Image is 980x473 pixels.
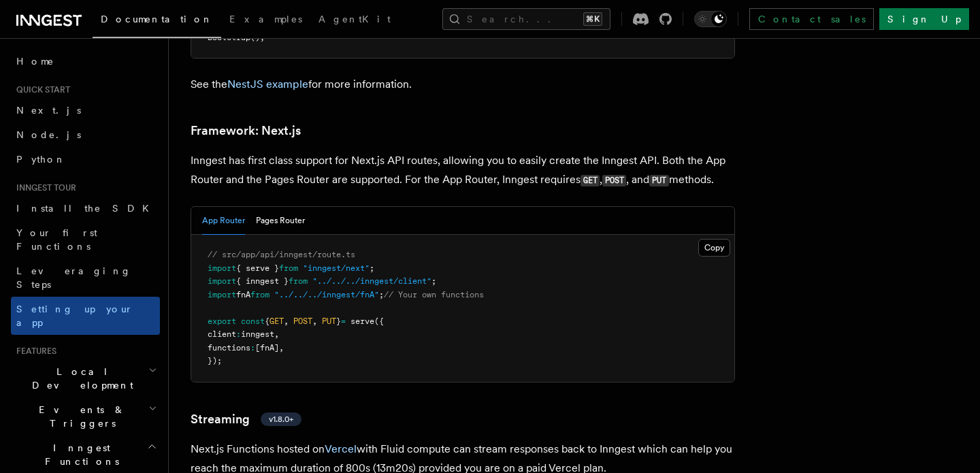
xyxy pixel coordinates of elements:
span: , [279,343,284,353]
span: Events & Triggers [11,403,148,430]
a: Setting up your app [11,297,160,335]
span: client [208,329,236,339]
a: AgentKit [310,4,399,37]
a: Framework: Next.js [191,121,301,140]
a: Leveraging Steps [11,259,160,297]
span: Node.js [16,129,81,140]
a: Node.js [11,123,160,147]
span: : [250,343,255,353]
a: Next.js [11,98,160,123]
span: Next.js [16,105,81,116]
span: serve [350,316,374,326]
span: { serve } [236,263,279,273]
span: GET [269,316,284,326]
button: Toggle dark mode [694,11,727,27]
span: "inngest/next" [303,263,370,273]
p: Inngest has first class support for Next.js API routes, allowing you to easily create the Inngest... [191,151,735,190]
a: Sign Up [879,8,969,30]
code: POST [602,175,626,186]
a: Vercel [325,442,357,455]
span: } [336,316,341,326]
span: Home [16,54,54,68]
span: v1.8.0+ [269,414,293,425]
span: ; [379,290,384,299]
p: See the for more information. [191,75,735,94]
code: GET [581,175,600,186]
span: fnA [236,290,250,299]
span: // Your own functions [384,290,484,299]
a: Documentation [93,4,221,38]
code: PUT [649,175,668,186]
span: // src/app/api/inngest/route.ts [208,250,355,259]
button: Search...⌘K [442,8,610,30]
span: import [208,290,236,299]
span: Your first Functions [16,227,97,252]
span: POST [293,316,312,326]
span: inngest [241,329,274,339]
span: Inngest tour [11,182,76,193]
span: ({ [374,316,384,326]
span: ; [370,263,374,273]
button: Events & Triggers [11,397,160,436]
a: Contact sales [749,8,874,30]
a: Your first Functions [11,221,160,259]
a: Examples [221,4,310,37]
span: export [208,316,236,326]
span: from [289,276,308,286]
span: ; [431,276,436,286]
span: , [274,329,279,339]
span: "../../../inngest/client" [312,276,431,286]
a: Home [11,49,160,74]
span: Features [11,346,56,357]
span: from [279,263,298,273]
button: Local Development [11,359,160,397]
span: Setting up your app [16,304,133,328]
span: Python [16,154,66,165]
kbd: ⌘K [583,12,602,26]
span: { inngest } [236,276,289,286]
span: functions [208,343,250,353]
span: AgentKit [318,14,391,25]
span: { [265,316,269,326]
span: from [250,290,269,299]
span: , [312,316,317,326]
span: Inngest Functions [11,441,147,468]
span: const [241,316,265,326]
span: bootstrap [208,33,250,42]
span: import [208,276,236,286]
span: Leveraging Steps [16,265,131,290]
button: Copy [698,239,730,257]
span: : [236,329,241,339]
span: Documentation [101,14,213,25]
button: App Router [202,207,245,235]
span: }); [208,356,222,365]
span: Quick start [11,84,70,95]
a: Streamingv1.8.0+ [191,410,301,429]
span: [fnA] [255,343,279,353]
span: Local Development [11,365,148,392]
a: Python [11,147,160,172]
span: "../../../inngest/fnA" [274,290,379,299]
a: NestJS example [227,78,308,91]
button: Pages Router [256,207,305,235]
span: PUT [322,316,336,326]
span: Install the SDK [16,203,157,214]
a: Install the SDK [11,196,160,221]
span: import [208,263,236,273]
span: = [341,316,346,326]
span: , [284,316,289,326]
span: Examples [229,14,302,25]
span: (); [250,33,265,42]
